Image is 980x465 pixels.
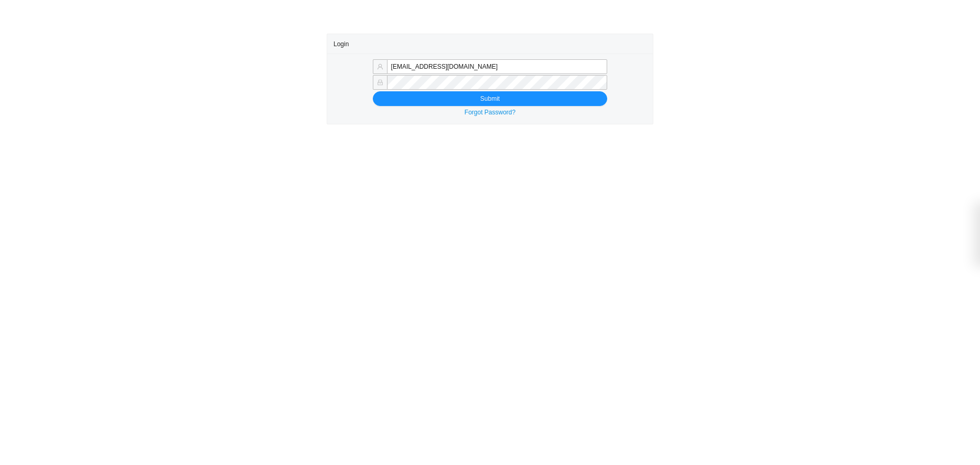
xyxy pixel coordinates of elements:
[333,34,647,54] div: Login
[480,93,500,104] span: Submit
[387,59,608,74] input: Email
[377,64,383,70] span: user
[465,109,515,116] a: Forgot Password?
[377,79,383,86] span: lock
[373,91,608,106] button: Submit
